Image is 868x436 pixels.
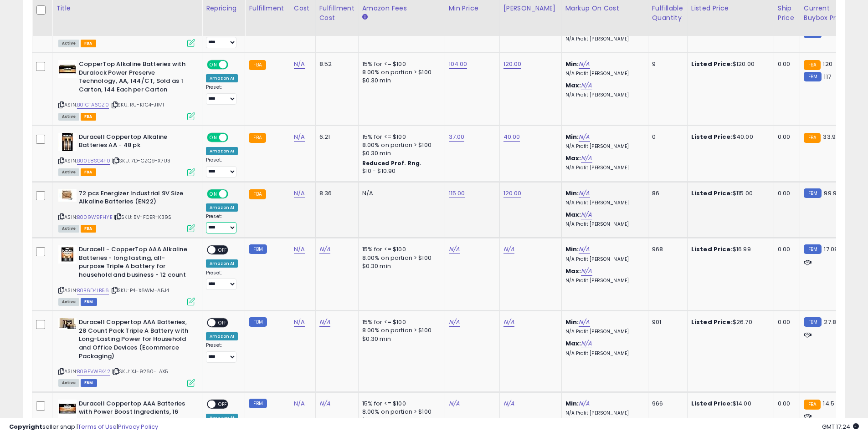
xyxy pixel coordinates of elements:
[58,225,79,233] span: All listings currently available for purchase on Amazon
[319,60,351,68] div: 8.52
[778,318,793,326] div: 0.00
[691,189,767,198] div: $115.00
[362,245,438,253] div: 15% for <= $100
[579,132,590,142] a: N/A
[691,318,767,326] div: $26.70
[58,113,79,121] span: All listings currently available for purchase on Amazon
[565,71,641,77] p: N/A Profit [PERSON_NAME]
[58,133,195,175] div: ASIN:
[804,244,822,254] small: FBM
[206,84,238,105] div: Preset:
[249,189,266,199] small: FBA
[206,259,238,268] div: Amazon AI
[503,4,558,13] div: [PERSON_NAME]
[362,262,438,270] div: $0.30 min
[579,189,590,198] a: N/A
[652,245,680,253] div: 968
[206,157,238,177] div: Preset:
[208,61,219,69] span: ON
[565,329,641,335] p: N/A Profit [PERSON_NAME]
[362,60,438,68] div: 15% for <= $100
[58,379,79,387] span: All listings currently available for purchase on Amazon
[79,60,190,96] b: CopperTop Alkaline Batteries with Duralock Power Preserve Technology, AA, 144/CT, Sold as 1 Carto...
[652,400,680,408] div: 966
[565,245,579,253] b: Min:
[581,339,592,348] a: N/A
[58,189,195,232] div: ASIN:
[503,399,514,408] a: N/A
[778,4,796,23] div: Ship Price
[294,132,305,142] a: N/A
[58,318,195,385] div: ASIN:
[824,318,836,326] span: 27.8
[362,133,438,141] div: 15% for <= $100
[824,189,840,198] span: 99.99
[581,154,592,163] a: N/A
[58,245,195,304] div: ASIN:
[824,29,840,38] span: 66.75
[58,298,79,306] span: All listings currently available for purchase on Amazon
[206,74,238,82] div: Amazon AI
[81,225,96,233] span: FBA
[77,368,110,375] a: B09FVWFK42
[565,267,581,275] b: Max:
[319,4,354,23] div: Fulfillment Cost
[58,40,79,47] span: All listings currently available for purchase on Amazon
[691,400,767,408] div: $14.00
[58,245,77,264] img: 41gph4lNzEL._SL40_.jpg
[565,4,644,13] div: Markup on Cost
[208,133,219,141] span: ON
[565,189,579,198] b: Min:
[58,133,77,151] img: 51MZ0BTtdwL._SL40_.jpg
[294,4,312,13] div: Cost
[216,246,230,254] span: OFF
[565,92,641,98] p: N/A Profit [PERSON_NAME]
[362,408,438,416] div: 8.00% on portion > $100
[565,339,581,348] b: Max:
[449,4,496,13] div: Min Price
[691,318,733,326] b: Listed Price:
[206,270,238,290] div: Preset:
[249,133,266,143] small: FBA
[565,278,641,284] p: N/A Profit [PERSON_NAME]
[319,133,351,141] div: 6.21
[691,245,767,253] div: $16.99
[822,422,859,431] span: 2025-08-12 17:24 GMT
[79,189,190,208] b: 72 pcs Energizer Industrial 9V Size Alkaline Batteries (EN22)
[691,189,733,198] b: Listed Price:
[691,4,770,13] div: Listed Price
[58,318,77,330] img: 41UH4yvHWhL._SL40_.jpg
[565,165,641,171] p: N/A Profit [PERSON_NAME]
[652,133,680,141] div: 0
[581,81,592,90] a: N/A
[449,60,467,69] a: 104.00
[118,422,158,431] a: Privacy Policy
[804,400,821,410] small: FBA
[824,245,838,253] span: 17.08
[56,4,198,13] div: Title
[319,189,351,198] div: 8.36
[294,245,305,254] a: N/A
[362,326,438,335] div: 8.00% on portion > $100
[77,213,113,221] a: B009W9FHYE
[804,188,822,198] small: FBM
[249,399,267,408] small: FBM
[565,399,579,408] b: Min:
[114,213,171,221] span: | SKU: 5V-FCER-K39S
[249,60,266,70] small: FBA
[362,254,438,262] div: 8.00% on portion > $100
[362,13,368,21] small: Amazon Fees.
[778,133,793,141] div: 0.00
[206,332,238,340] div: Amazon AI
[503,318,514,327] a: N/A
[78,422,117,431] a: Terms of Use
[691,245,733,253] b: Listed Price:
[804,133,821,143] small: FBA
[362,141,438,149] div: 8.00% on portion > $100
[804,60,821,70] small: FBA
[58,60,77,78] img: 41F2wc5jteL._SL40_.jpg
[503,189,522,198] a: 120.00
[294,318,305,327] a: N/A
[227,61,241,69] span: OFF
[691,132,733,141] b: Listed Price:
